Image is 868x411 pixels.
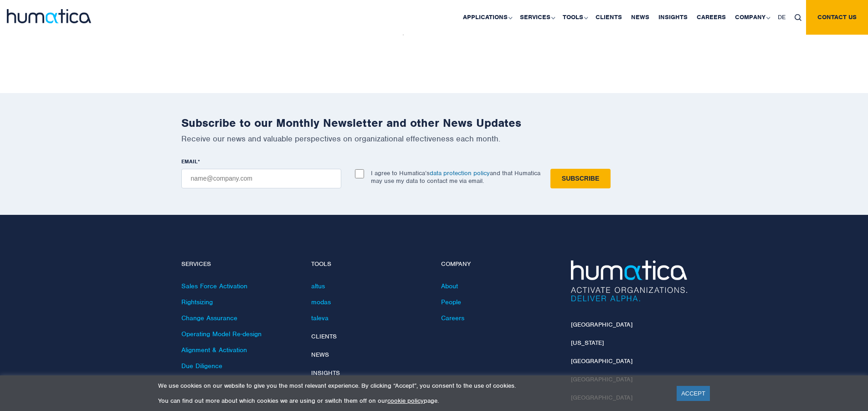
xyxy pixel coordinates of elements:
p: We use cookies on our website to give you the most relevant experience. By clicking “Accept”, you... [158,382,665,390]
h4: Services [181,260,298,268]
a: Alignment & Activation [181,346,247,354]
h4: Company [441,260,557,268]
a: About [441,282,458,290]
a: People [441,298,461,306]
a: data protection policy [430,169,490,177]
img: Humatica [571,260,687,302]
h2: Subscribe to our Monthly Newsletter and other News Updates [181,116,687,130]
a: Sales Force Activation [181,282,247,290]
a: [GEOGRAPHIC_DATA] [571,357,632,365]
a: Insights [311,369,340,377]
p: You can find out more about which cookies we are using or switch them off on our page. [158,397,665,405]
a: altus [311,282,325,290]
input: name@company.com [181,169,341,188]
a: Careers [441,314,464,322]
span: EMAIL [181,158,198,165]
input: I agree to Humatica’sdata protection policyand that Humatica may use my data to contact me via em... [355,169,364,178]
a: News [311,351,329,359]
a: cookie policy [387,397,424,405]
a: Due Diligence [181,362,222,370]
a: Rightsizing [181,298,213,306]
a: [GEOGRAPHIC_DATA] [571,321,632,328]
a: Change Assurance [181,314,237,322]
h4: Tools [311,260,427,268]
p: Receive our news and valuable perspectives on organizational effectiveness each month. [181,134,687,144]
input: Subscribe [550,169,611,188]
img: search_icon [795,14,801,21]
img: logo [7,9,91,23]
span: DE [778,13,786,21]
a: Operating Model Re-design [181,330,262,338]
a: ACCEPT [677,386,710,401]
a: Clients [311,333,337,340]
a: modas [311,298,331,306]
a: taleva [311,314,329,322]
p: I agree to Humatica’s and that Humatica may use my data to contact me via email. [371,169,540,185]
a: [US_STATE] [571,339,604,347]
